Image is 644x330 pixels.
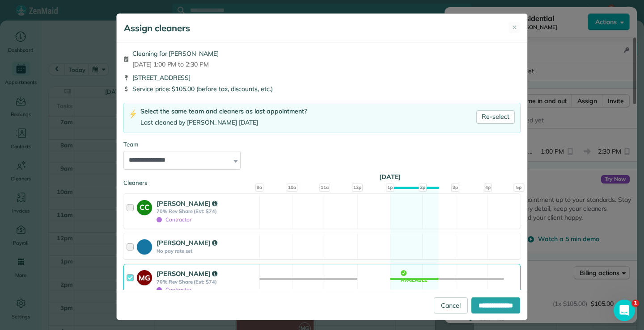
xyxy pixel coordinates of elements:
div: [STREET_ADDRESS] [123,73,521,82]
div: Team [123,140,521,149]
span: Contractor [157,286,191,293]
span: Cleaning for [PERSON_NAME] [132,49,219,58]
span: Contractor [157,216,191,223]
span: [DATE] 1:00 PM to 2:30 PM [132,60,219,69]
span: 1 [632,300,639,307]
strong: No pay rate set [157,248,257,254]
strong: [PERSON_NAME] [157,238,217,247]
strong: 70% Rev Share (Est: $74) [157,279,257,285]
div: Last cleaned by [PERSON_NAME] [DATE] [140,118,307,127]
span: ✕ [512,23,517,32]
div: Service price: $105.00 (before tax, discounts, etc.) [123,84,521,93]
div: Select the same team and cleaners as last appointment? [140,107,307,116]
strong: 70% Rev Share (Est: $74) [157,208,257,214]
strong: [PERSON_NAME] [157,269,217,278]
strong: CC [137,200,152,213]
iframe: Intercom live chat [614,300,635,321]
a: Re-select [476,110,515,124]
h5: Assign cleaners [124,22,190,34]
a: Cancel [434,297,468,313]
strong: MG [137,270,152,283]
strong: [PERSON_NAME] [157,199,217,208]
div: Cleaners [123,179,521,181]
img: lightning-bolt-icon-94e5364df696ac2de96d3a42b8a9ff6ba979493684c50e6bbbcda72601fa0d29.png [129,109,137,119]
